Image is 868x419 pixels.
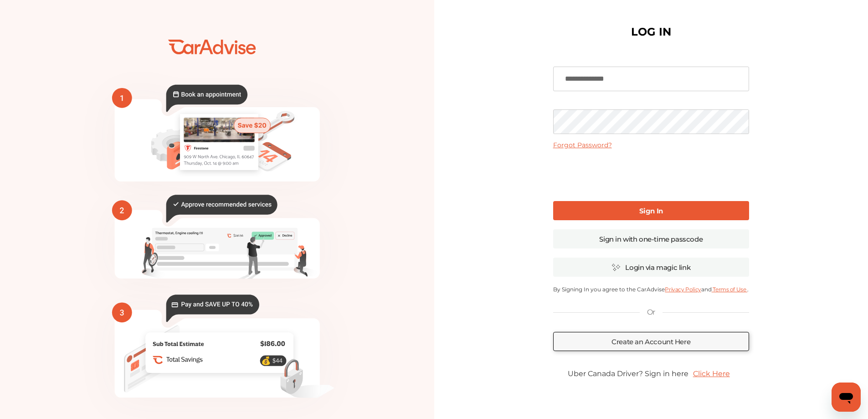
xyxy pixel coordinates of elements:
[712,286,747,293] a: Terms of Use
[553,332,749,351] a: Create an Account Here
[665,286,701,293] a: Privacy Policy
[553,229,749,248] a: Sign in with one-time passcode
[553,258,749,277] a: Login via magic link
[553,286,749,293] p: By Signing In you agree to the CarAdvise and .
[611,263,621,272] img: magic_icon.32c66aac.svg
[631,27,671,36] h1: LOG IN
[261,356,271,366] text: 💰
[832,383,861,412] iframe: Button to launch messaging window
[553,201,749,220] a: Sign In
[568,369,688,378] span: Uber Canada Driver? Sign in here
[688,365,734,383] a: Click Here
[647,307,655,317] p: Or
[639,207,663,215] b: Sign In
[582,156,720,192] iframe: reCAPTCHA
[553,141,612,149] a: Forgot Password?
